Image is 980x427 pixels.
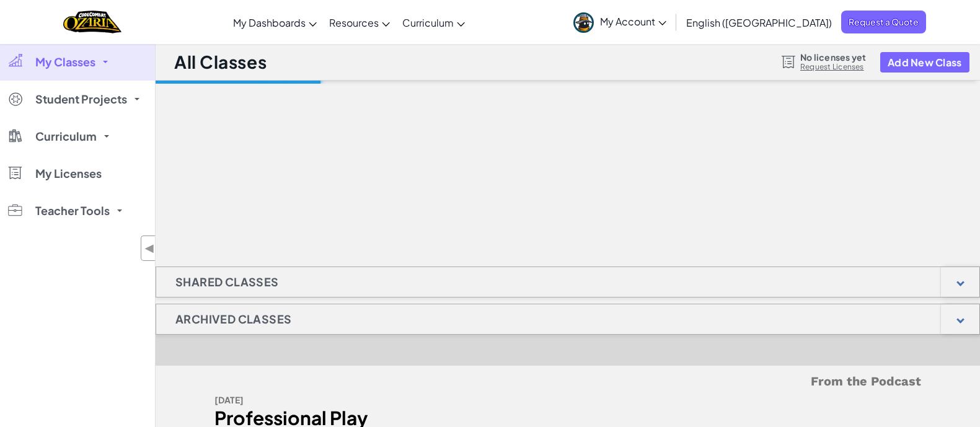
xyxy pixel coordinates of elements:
[323,6,396,39] a: Resources
[567,2,673,42] a: My Account
[329,16,379,29] span: Resources
[156,266,298,297] h1: Shared Classes
[156,304,311,335] h1: Archived Classes
[214,391,558,409] div: [DATE]
[35,168,102,179] span: My Licenses
[600,15,666,28] span: My Account
[402,16,454,29] span: Curriculum
[214,409,558,427] div: Professional Play
[841,11,926,33] a: Request a Quote
[174,50,267,74] h1: All Classes
[680,6,838,39] a: English ([GEOGRAPHIC_DATA])
[800,62,866,72] a: Request Licenses
[63,9,121,35] a: Ozaria by CodeCombat logo
[396,6,471,39] a: Curriculum
[573,12,594,33] img: avatar
[880,52,969,73] button: Add New Class
[214,372,921,391] h5: From the Podcast
[35,205,110,216] span: Teacher Tools
[35,131,97,142] span: Curriculum
[686,16,832,29] span: English ([GEOGRAPHIC_DATA])
[800,52,866,62] span: No licenses yet
[233,16,306,29] span: My Dashboards
[35,94,127,105] span: Student Projects
[35,56,95,68] span: My Classes
[227,6,323,39] a: My Dashboards
[144,239,155,257] span: ◀
[63,9,121,35] img: Home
